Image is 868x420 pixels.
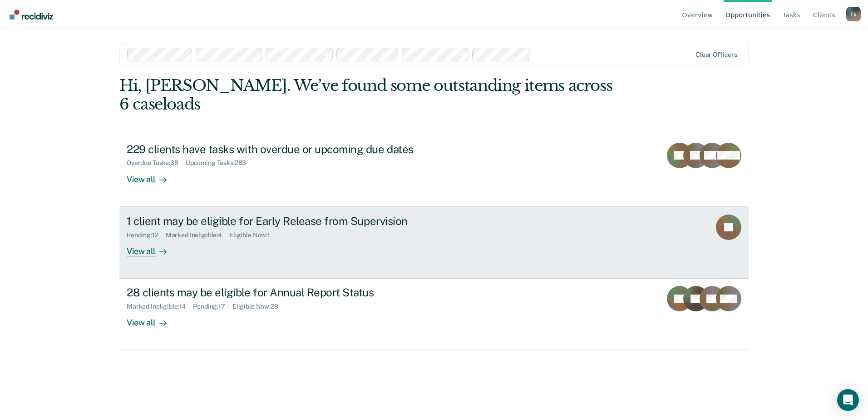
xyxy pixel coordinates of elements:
[127,231,166,239] div: Pending : 12
[10,10,53,20] img: Recidiviz
[166,231,229,239] div: Marked Ineligible : 4
[232,303,286,310] div: Eligible Now : 28
[127,310,178,328] div: View all
[119,279,749,350] a: 28 clients may be eligible for Annual Report StatusMarked Ineligible:14Pending:17Eligible Now:28V...
[846,7,861,21] button: Profile dropdown button
[695,51,737,59] div: Clear officers
[846,7,861,21] div: T B
[119,76,623,114] div: Hi, [PERSON_NAME]. We’ve found some outstanding items across 6 caseloads
[127,167,178,185] div: View all
[127,143,445,156] div: 229 clients have tasks with overdue or upcoming due dates
[127,159,186,167] div: Overdue Tasks : 38
[127,303,193,310] div: Marked Ineligible : 14
[837,389,859,411] div: Open Intercom Messenger
[119,135,749,207] a: 229 clients have tasks with overdue or upcoming due datesOverdue Tasks:38Upcoming Tasks:283View all
[127,239,178,256] div: View all
[229,231,277,239] div: Eligible Now : 1
[127,286,445,299] div: 28 clients may be eligible for Annual Report Status
[119,207,749,279] a: 1 client may be eligible for Early Release from SupervisionPending:12Marked Ineligible:4Eligible ...
[127,215,445,228] div: 1 client may be eligible for Early Release from Supervision
[193,303,232,310] div: Pending : 17
[186,159,254,167] div: Upcoming Tasks : 283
